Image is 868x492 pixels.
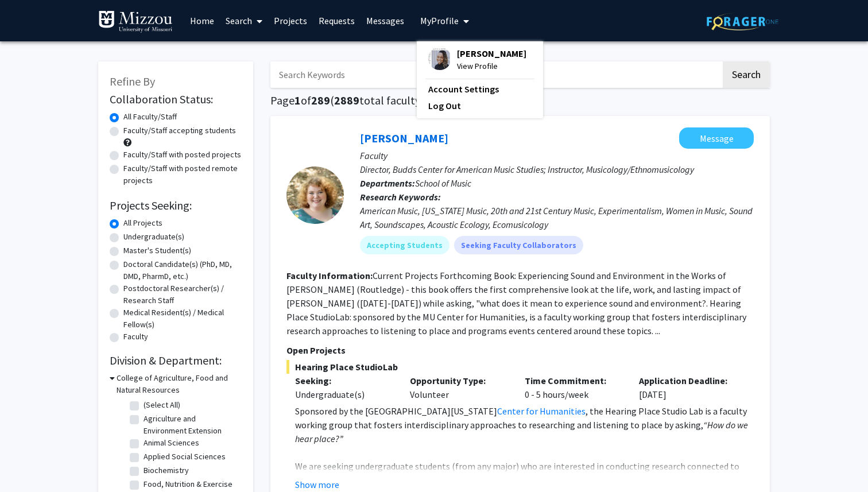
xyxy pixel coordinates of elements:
h2: Collaboration Status: [110,92,242,106]
p: Open Projects [286,343,754,357]
button: Message Megan Murph [679,127,754,149]
a: [PERSON_NAME] [360,131,448,145]
div: Profile Picture[PERSON_NAME]View Profile [428,47,526,72]
p: Director, Budds Center for American Music Studies; Instructor, Musicology/Ethnomusicology [360,162,754,176]
p: Faculty [360,149,754,162]
label: Master's Student(s) [123,245,191,257]
h2: Projects Seeking: [110,199,242,212]
p: Sponsored by the [GEOGRAPHIC_DATA][US_STATE] , the Hearing Place Studio Lab is a faculty working ... [295,404,754,445]
img: University of Missouri Logo [98,10,173,33]
mat-chip: Seeking Faculty Collaborators [454,236,583,254]
p: Seeking: [295,374,393,388]
p: Application Deadline: [639,374,737,388]
div: Volunteer [401,374,516,401]
span: View Profile [457,60,526,72]
label: Faculty [123,331,148,343]
a: Home [184,1,220,41]
div: [DATE] [630,374,745,401]
a: Center for Humanities [497,405,586,417]
div: 0 - 5 hours/week [516,374,631,401]
span: My Profile [420,15,459,26]
a: Messages [361,1,410,41]
a: Requests [313,1,361,41]
h2: Division & Department: [110,354,242,367]
button: Search [723,61,770,88]
p: Time Commitment: [525,374,622,388]
button: Show more [295,478,339,491]
a: Log Out [428,99,532,113]
b: Departments: [360,177,415,189]
span: 1 [294,93,301,107]
h3: College of Agriculture, Food and Natural Resources [117,372,242,396]
label: Faculty/Staff with posted projects [123,149,241,161]
a: Projects [268,1,313,41]
a: Account Settings [428,82,532,96]
img: Profile Picture [428,47,451,70]
div: Undergraduate(s) [295,388,393,401]
span: School of Music [415,177,471,189]
fg-read-more: Current Projects Forthcoming Book: Experiencing Sound and Environment in the Works of [PERSON_NAM... [286,270,746,336]
label: Animal Sciences [144,437,199,449]
div: American Music, [US_STATE] Music, 20th and 21st Century Music, Experimentalism, Women in Music, S... [360,204,754,231]
label: Faculty/Staff with posted remote projects [123,162,242,187]
span: Hearing Place StudioLab [286,360,754,374]
label: Biochemistry [144,464,189,476]
b: Faculty Information: [286,270,373,281]
label: Agriculture and Environment Extension [144,413,239,437]
label: Faculty/Staff accepting students [123,125,236,137]
label: All Projects [123,217,162,229]
span: 289 [311,93,330,107]
a: Search [220,1,268,41]
mat-chip: Accepting Students [360,236,449,254]
label: Postdoctoral Researcher(s) / Research Staff [123,282,242,307]
label: Undergraduate(s) [123,231,184,243]
span: [PERSON_NAME] [457,47,526,60]
input: Search Keywords [270,61,721,88]
span: 2889 [334,93,359,107]
label: Medical Resident(s) / Medical Fellow(s) [123,307,242,331]
p: Opportunity Type: [410,374,507,388]
iframe: Chat [9,440,49,483]
label: (Select All) [144,399,180,411]
label: Applied Social Sciences [144,451,226,463]
span: Refine By [110,74,155,88]
label: Doctoral Candidate(s) (PhD, MD, DMD, PharmD, etc.) [123,258,242,282]
b: Research Keywords: [360,191,441,203]
label: All Faculty/Staff [123,111,177,123]
h1: Page of ( total faculty/staff results) [270,94,770,107]
img: ForagerOne Logo [707,13,778,30]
